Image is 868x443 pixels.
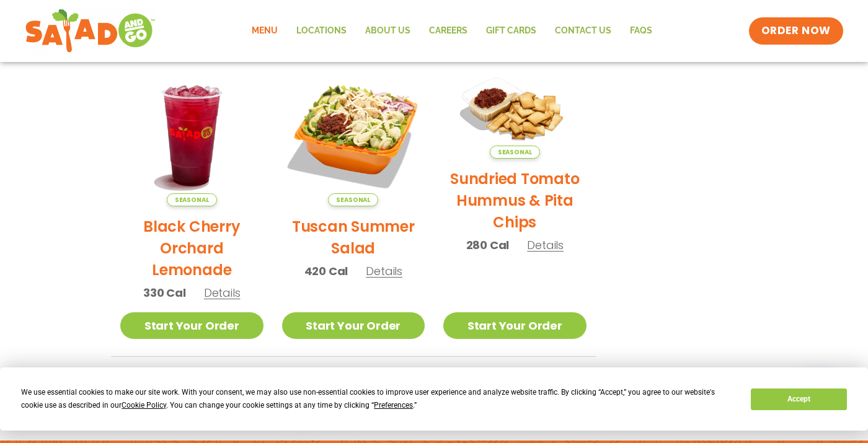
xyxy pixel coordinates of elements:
[282,216,425,259] h2: Tuscan Summer Salad
[143,284,186,301] span: 330 Cal
[477,17,546,45] a: GIFT CARDS
[751,388,846,410] button: Accept
[304,263,348,279] span: 420 Cal
[122,401,166,410] span: Cookie Policy
[167,193,217,206] span: Seasonal
[374,401,413,410] span: Preferences
[466,237,510,253] span: 280 Cal
[490,146,540,159] span: Seasonal
[749,17,843,45] a: ORDER NOW
[287,17,356,45] a: Locations
[282,312,425,339] a: Start Your Order
[204,285,241,300] span: Details
[120,64,263,207] img: Product photo for Black Cherry Orchard Lemonade
[120,312,263,339] a: Start Your Order
[242,17,662,45] nav: Menu
[527,237,564,253] span: Details
[282,64,425,207] img: Product photo for Tuscan Summer Salad
[443,64,587,159] img: Product photo for Sundried Tomato Hummus & Pita Chips
[761,24,831,38] span: ORDER NOW
[328,193,378,206] span: Seasonal
[546,17,621,45] a: Contact Us
[21,386,736,412] div: We use essential cookies to make our site work. With your consent, we may also use non-essential ...
[366,263,402,279] span: Details
[242,17,287,45] a: Menu
[420,17,477,45] a: Careers
[443,168,587,233] h2: Sundried Tomato Hummus & Pita Chips
[25,6,156,56] img: new-SAG-logo-768×292
[621,17,662,45] a: FAQs
[443,312,587,339] a: Start Your Order
[120,216,263,281] h2: Black Cherry Orchard Lemonade
[356,17,420,45] a: About Us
